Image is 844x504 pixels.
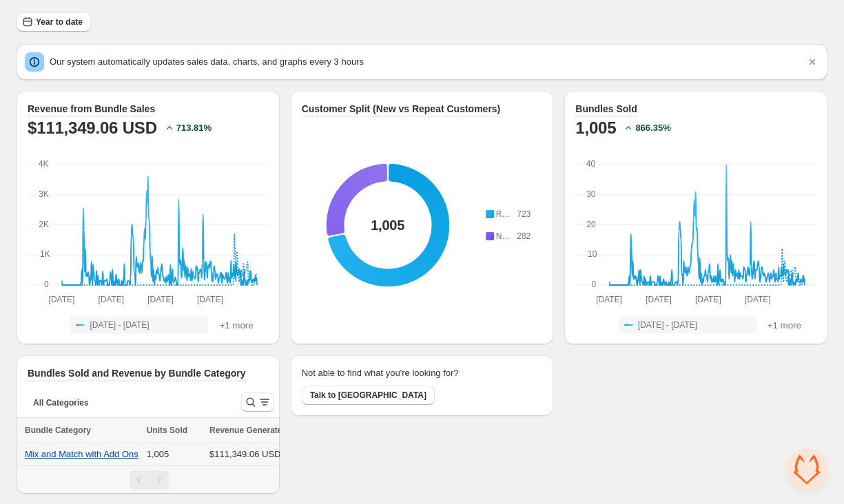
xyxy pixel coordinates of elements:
[592,280,597,289] text: 0
[36,17,83,28] span: Year to date
[147,295,174,304] text: [DATE]
[33,397,89,408] span: All Categories
[635,121,670,135] h2: 866.35 %
[803,52,822,72] button: Dismiss notification
[302,366,459,380] h2: Not able to find what you're looking for?
[646,295,672,304] text: [DATE]
[493,207,516,222] td: Repeat Customer
[90,319,149,330] span: [DATE] - [DATE]
[17,465,280,494] nav: Pagination
[493,229,516,244] td: New Customer
[44,280,49,289] text: 0
[176,121,212,135] h2: 713.81 %
[209,449,280,459] span: $111,349.06 USD
[695,295,721,304] text: [DATE]
[619,317,756,333] button: [DATE] - [DATE]
[597,295,623,304] text: [DATE]
[209,423,287,437] span: Revenue Generated
[147,423,201,437] button: Units Sold
[49,295,75,304] text: [DATE]
[147,423,187,437] span: Units Sold
[215,317,257,333] button: +1 more
[575,117,616,139] h2: 1,005
[496,209,561,219] span: Repeat Customer
[39,220,49,229] text: 2K
[302,386,435,405] button: Talk to [GEOGRAPHIC_DATA]
[39,159,49,169] text: 4K
[586,189,596,199] text: 30
[98,295,124,304] text: [DATE]
[310,390,426,401] span: Talk to [GEOGRAPHIC_DATA]
[588,249,597,259] text: 10
[28,102,155,116] h3: Revenue from Bundle Sales
[302,102,501,116] h3: Customer Split (New vs Repeat Customers)
[517,209,531,219] span: 723
[25,449,138,459] button: Mix and Match with Add Ons
[745,295,771,304] text: [DATE]
[147,449,169,459] span: 1,005
[517,231,531,241] span: 282
[786,449,827,490] div: Open chat
[587,220,597,229] text: 20
[638,319,697,330] span: [DATE] - [DATE]
[28,366,246,380] h3: Bundles Sold and Revenue by Bundle Category
[17,12,91,32] button: Year to date
[241,392,274,412] button: Search and filter results
[197,295,223,304] text: [DATE]
[25,423,138,437] div: Bundle Category
[39,189,49,199] text: 3K
[50,56,364,67] span: Our system automatically updates sales data, charts, and graphs every 3 hours
[70,317,208,333] button: [DATE] - [DATE]
[586,159,596,169] text: 40
[209,423,301,437] button: Revenue Generated
[575,102,637,116] h3: Bundles Sold
[763,317,805,333] button: +1 more
[28,117,157,139] h2: $111,349.06 USD
[496,231,550,241] span: New Customer
[40,249,50,259] text: 1K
